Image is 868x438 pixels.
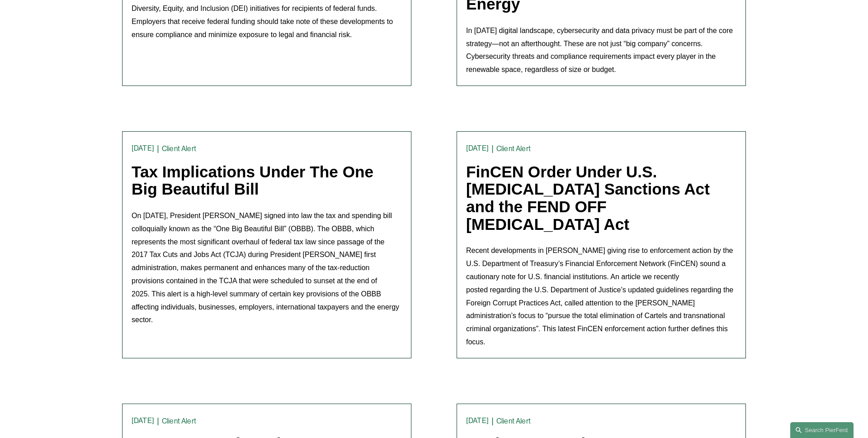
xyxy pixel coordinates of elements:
time: [DATE] [132,417,154,424]
time: [DATE] [466,145,489,152]
p: In [DATE] digital landscape, cybersecurity and data privacy must be part of the core strategy—not... [466,24,736,76]
a: FinCEN Order Under U.S. [MEDICAL_DATA] Sanctions Act and the FEND OFF [MEDICAL_DATA] Act [466,163,710,233]
a: Search this site [790,422,854,438]
a: Tax Implications Under The One Big Beautiful Bill [132,163,373,198]
time: [DATE] [132,145,154,152]
a: Client Alert [162,144,196,153]
a: Client Alert [496,417,531,425]
p: Recent developments in [PERSON_NAME] giving rise to enforcement action by the U.S. Department of ... [466,244,736,348]
a: Client Alert [496,144,531,153]
p: On [DATE], President [PERSON_NAME] signed into law the tax and spending bill colloquially known a... [132,209,402,327]
time: [DATE] [466,417,489,424]
a: Client Alert [162,417,196,425]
